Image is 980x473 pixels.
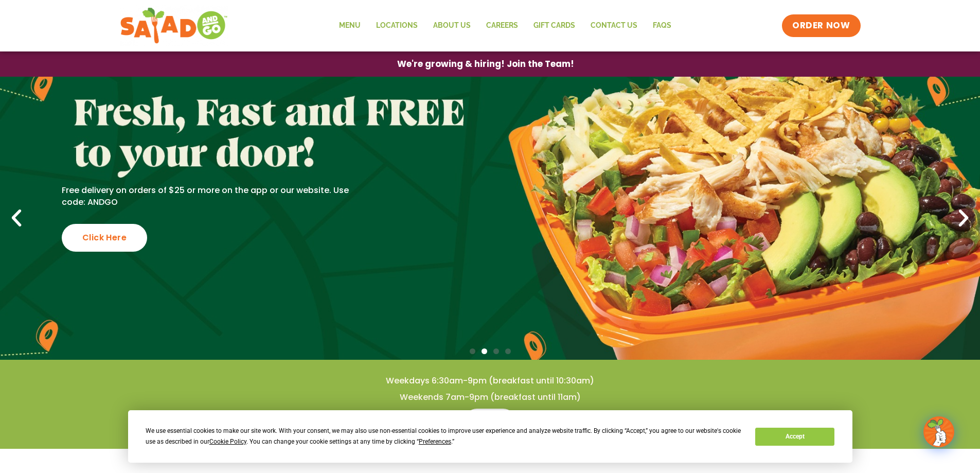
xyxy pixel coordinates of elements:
[5,207,28,230] div: Previous slide
[397,60,574,68] span: We're growing & hiring! Join the Team!
[526,14,583,38] a: GIFT CARDS
[470,348,475,354] span: Go to slide 1
[368,14,425,38] a: Locations
[505,348,511,354] span: Go to slide 4
[128,410,852,463] div: Cookie Consent Prompt
[62,224,147,252] div: Click Here
[382,52,590,76] a: We're growing & hiring! Join the Team!
[120,5,228,46] img: new-SAG-logo-768×292
[924,417,953,446] img: wpChatIcon
[645,14,679,38] a: FAQs
[21,392,959,403] h4: Weekends 7am-9pm (breakfast until 11am)
[782,14,860,37] a: ORDER NOW
[493,348,499,354] span: Go to slide 3
[419,438,451,445] span: Preferences
[425,14,478,38] a: About Us
[146,426,743,447] div: We use essential cookies to make our site work. With your consent, we may also use non-essential ...
[465,409,515,433] a: Menu
[478,14,526,38] a: Careers
[209,438,246,445] span: Cookie Policy
[952,207,975,230] div: Next slide
[755,428,834,446] button: Accept
[62,185,365,208] p: Free delivery on orders of $25 or more on the app or our website. Use code: ANDGO
[583,14,645,38] a: Contact Us
[331,14,679,38] nav: Menu
[331,14,368,38] a: Menu
[482,348,487,354] span: Go to slide 2
[21,375,959,387] h4: Weekdays 6:30am-9pm (breakfast until 10:30am)
[792,20,850,32] span: ORDER NOW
